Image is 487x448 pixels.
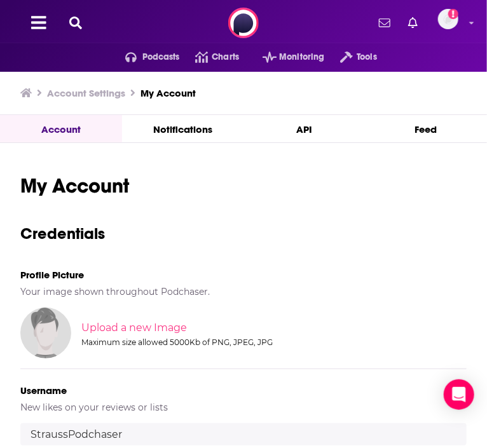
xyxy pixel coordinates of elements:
[20,269,467,281] h5: Profile Picture
[20,384,467,397] h5: Username
[438,9,466,37] a: Logged in as StraussPodchaser
[444,379,474,410] div: Open Intercom Messenger
[325,47,377,67] button: open menu
[438,9,458,29] img: User Profile
[448,9,458,19] svg: Add a profile image
[142,48,180,66] span: Podcasts
[212,48,239,66] span: Charts
[47,87,125,99] a: Account Settings
[247,47,325,67] button: open menu
[374,12,395,34] a: Show notifications dropdown
[20,173,467,198] h1: My Account
[357,48,377,66] span: Tools
[279,48,324,66] span: Monitoring
[20,308,71,358] img: Your profile image
[20,423,467,445] input: username
[122,115,244,142] a: Notifications
[20,402,467,413] h5: New likes on your reviews or lists
[20,224,467,243] h3: Credentials
[141,87,196,99] a: My Account
[228,8,259,38] img: Podchaser - Follow, Share and Rate Podcasts
[110,47,180,67] button: open menu
[243,115,366,142] a: API
[20,286,467,297] h5: Your image shown throughout Podchaser.
[438,9,458,29] span: Logged in as StraussPodchaser
[180,47,239,67] a: Charts
[81,337,464,347] div: Maximum size allowed 5000Kb of PNG, JPEG, JPG
[403,12,423,34] a: Show notifications dropdown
